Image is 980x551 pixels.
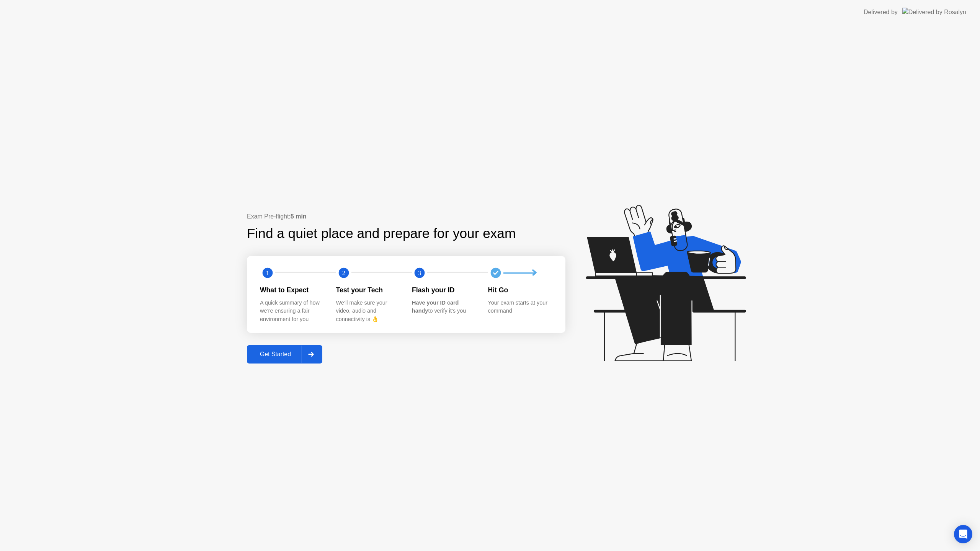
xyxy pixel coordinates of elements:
[336,299,400,324] div: We’ll make sure your video, audio and connectivity is 👌
[336,285,400,295] div: Test your Tech
[266,269,269,277] text: 1
[247,345,322,364] button: Get Started
[412,299,476,315] div: to verify it’s you
[954,525,972,543] div: Open Intercom Messenger
[864,8,898,17] div: Delivered by
[412,285,476,295] div: Flash your ID
[260,299,324,324] div: A quick summary of how we’re ensuring a fair environment for you
[249,351,302,358] div: Get Started
[412,300,459,314] b: Have your ID card handy
[342,269,345,277] text: 2
[488,285,552,295] div: Hit Go
[902,8,966,16] img: Delivered by Rosalyn
[488,299,552,315] div: Your exam starts at your command
[247,223,517,244] div: Find a quiet place and prepare for your exam
[247,212,565,221] div: Exam Pre-flight:
[291,213,307,220] b: 5 min
[260,285,324,295] div: What to Expect
[418,269,421,277] text: 3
